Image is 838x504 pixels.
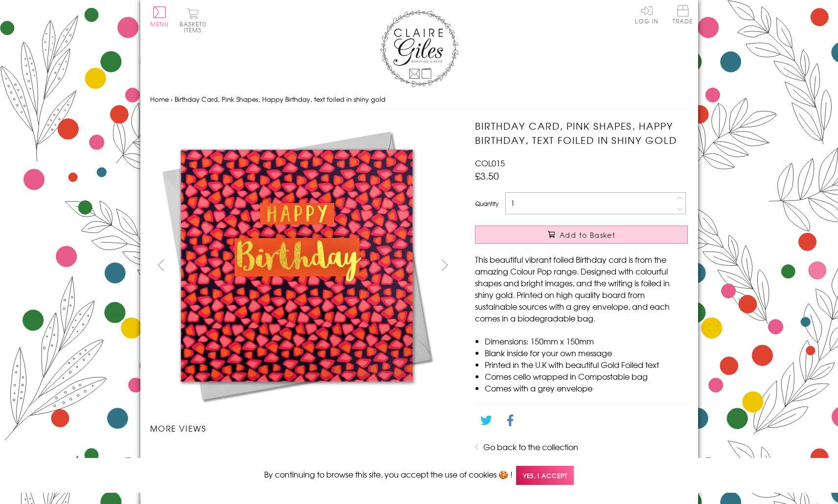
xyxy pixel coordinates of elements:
[379,444,455,465] li: Carousel Page 4
[150,444,456,487] ul: Carousel Pagination
[171,94,173,104] span: ›
[184,20,206,34] span: 0 items
[475,226,688,244] button: Add to Basket
[673,5,693,24] span: Trade
[150,119,443,412] img: Birthday Card, Pink Shapes, Happy Birthday, text foiled in shiny gold
[150,94,169,104] a: Home
[226,444,303,465] li: Carousel Page 2
[380,10,458,87] img: Claire Giles Greetings Cards
[150,90,688,110] nav: breadcrumbs
[475,199,498,208] label: Quantity
[485,382,688,394] li: Comes with a grey envelope
[175,94,385,104] span: Birthday Card, Pink Shapes, Happy Birthday, text foiled in shiny gold
[485,335,688,347] li: Dimensions: 150mm x 150mm
[475,157,505,169] span: COL015
[180,8,206,33] button: Basket0 items
[150,6,169,27] button: Menu
[635,5,658,24] a: Log In
[150,444,226,465] li: Carousel Page 1 (Current Slide)
[475,119,688,147] h1: Birthday Card, Pink Shapes, Happy Birthday, text foiled in shiny gold
[475,253,688,324] p: This beautiful vibrant foiled Birthday card is from the amazing Colour Pop range. Designed with c...
[303,444,379,465] li: Carousel Page 3
[455,119,749,412] img: Birthday Card, Pink Shapes, Happy Birthday, text foiled in shiny gold
[485,347,688,359] li: Blank inside for your own message
[433,254,455,276] button: next
[150,254,172,276] button: prev
[150,422,456,434] h3: More views
[150,20,169,28] span: Menu
[475,169,499,183] span: £3.50
[485,359,688,370] li: Printed in the U.K with beautiful Gold Foiled text
[560,230,615,240] span: Add to Basket
[516,466,574,485] span: Yes, I accept
[485,370,688,382] li: Comes cello wrapped in Compostable bag
[673,5,693,26] a: Trade
[483,441,578,453] a: Go back to the collection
